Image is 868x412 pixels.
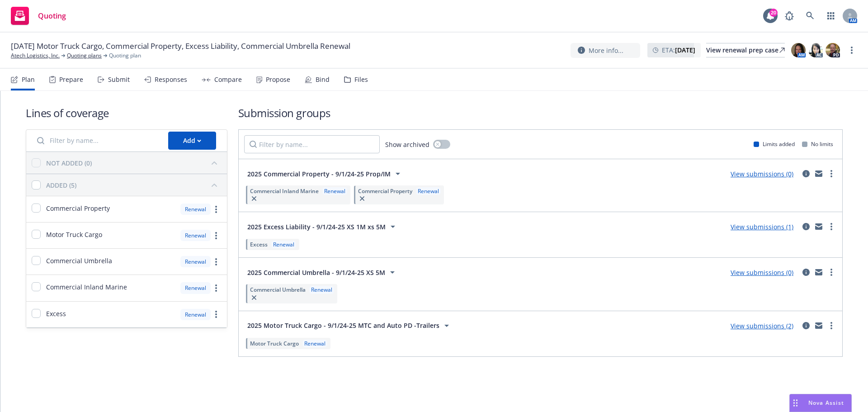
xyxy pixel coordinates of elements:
[46,230,102,239] span: Motor Truck Cargo
[211,204,222,215] a: more
[247,169,391,179] span: 2025 Commercial Property - 9/1/24-25 Prop/IM
[11,41,350,52] span: [DATE] Motor Truck Cargo, Commercial Property, Excess Liability, Commercial Umbrella Renewal
[385,140,429,149] span: Show archived
[662,45,695,55] span: ETA :
[168,132,216,150] button: Add
[789,394,852,412] button: Nova Assist
[46,204,110,213] span: Commercial Property
[322,187,347,195] div: Renewal
[790,394,801,412] div: Drag to move
[46,282,127,292] span: Commercial Inland Marine
[354,76,368,83] div: Files
[826,43,840,57] img: photo
[247,222,386,232] span: 2025 Excess Liability - 9/1/24-25 XS 1M xs 5M
[46,156,222,170] button: NOT ADDED (0)
[706,43,785,57] a: View renewal prep case
[589,46,623,55] span: More info...
[801,168,811,179] a: circleInformation
[211,230,222,241] a: more
[250,286,306,294] span: Commercial Umbrella
[706,43,785,57] div: View renewal prep case
[155,76,187,83] div: Responses
[46,256,112,265] span: Commercial Umbrella
[183,132,201,149] div: Add
[813,320,824,331] a: mail
[109,52,141,60] span: Quoting plan
[26,105,227,120] h1: Lines of coverage
[266,76,290,83] div: Propose
[813,267,824,278] a: mail
[358,187,412,195] span: Commercial Property
[180,282,211,294] div: Renewal
[244,165,406,183] button: 2025 Commercial Property - 9/1/24-25 Prop/IM
[214,76,242,83] div: Compare
[754,140,795,148] div: Limits added
[801,7,819,25] a: Search
[244,218,401,236] button: 2025 Excess Liability - 9/1/24-25 XS 1M xs 5M
[67,52,102,60] a: Quoting plans
[302,340,327,347] div: Renewal
[59,76,83,83] div: Prepare
[180,204,211,215] div: Renewal
[801,221,811,232] a: circleInformation
[822,7,840,25] a: Switch app
[801,267,811,278] a: circleInformation
[731,322,793,330] a: View submissions (2)
[211,283,222,294] a: more
[571,43,640,58] button: More info...
[46,180,76,190] div: ADDED (5)
[826,267,837,278] a: more
[22,76,35,83] div: Plan
[801,320,811,331] a: circleInformation
[108,76,130,83] div: Submit
[7,3,70,28] a: Quoting
[769,9,778,17] div: 20
[826,168,837,179] a: more
[250,241,268,248] span: Excess
[211,309,222,320] a: more
[46,178,222,192] button: ADDED (5)
[244,263,401,281] button: 2025 Commercial Umbrella - 9/1/24-25 XS 5M
[46,309,66,318] span: Excess
[244,317,455,335] button: 2025 Motor Truck Cargo - 9/1/24-25 MTC and Auto PD -Trailers
[250,187,319,195] span: Commercial Inland Marine
[675,46,695,54] strong: [DATE]
[731,223,793,231] a: View submissions (1)
[791,43,806,57] img: photo
[813,221,824,232] a: mail
[38,12,66,19] span: Quoting
[271,241,296,248] div: Renewal
[808,43,823,57] img: photo
[813,168,824,179] a: mail
[416,187,441,195] div: Renewal
[211,256,222,267] a: more
[250,340,299,347] span: Motor Truck Cargo
[780,7,798,25] a: Report a Bug
[309,286,334,294] div: Renewal
[826,320,837,331] a: more
[238,105,843,120] h1: Submission groups
[802,140,833,148] div: No limits
[46,158,92,168] div: NOT ADDED (0)
[247,268,385,277] span: 2025 Commercial Umbrella - 9/1/24-25 XS 5M
[11,52,60,60] a: Atech Logistics, Inc.
[32,132,163,150] input: Filter by name...
[180,309,211,320] div: Renewal
[247,321,439,330] span: 2025 Motor Truck Cargo - 9/1/24-25 MTC and Auto PD -Trailers
[846,45,857,56] a: more
[244,135,380,153] input: Filter by name...
[180,230,211,241] div: Renewal
[180,256,211,267] div: Renewal
[316,76,330,83] div: Bind
[731,268,793,277] a: View submissions (0)
[731,170,793,178] a: View submissions (0)
[808,399,844,407] span: Nova Assist
[826,221,837,232] a: more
